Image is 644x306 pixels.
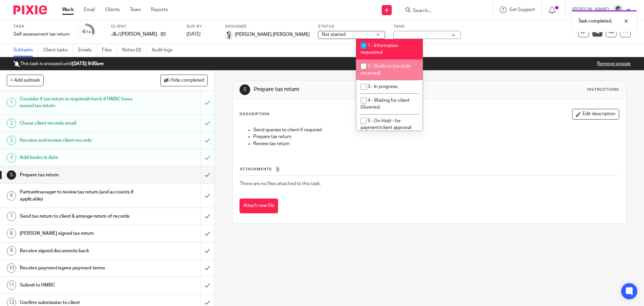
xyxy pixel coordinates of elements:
div: 4 [82,28,91,36]
span: 1 - Information requested [361,43,398,55]
h1: Send tax return to client & arrange return of records [20,211,136,221]
a: Work [62,6,74,13]
div: 8 [7,229,16,238]
button: Edit description [572,109,619,120]
a: Client tasks [43,44,73,57]
div: 11 [7,280,16,290]
p: J&J [PERSON_NAME] [111,31,157,38]
p: Review tax return [253,140,619,147]
a: Remove snooze [597,61,631,66]
a: Email [84,6,95,13]
div: 5 [239,84,250,95]
h1: Receive and review client records [20,135,136,145]
button: + Add subtask [7,75,44,86]
div: Instructions [587,87,619,92]
label: Assignee [225,24,310,29]
p: Send queries to client if required [253,127,619,133]
h1: Partner/manager to review tax return (and accounts if applicable) [20,187,136,204]
h1: Add books in date [20,152,136,163]
a: Audit logs [152,44,177,57]
div: 5 [7,170,16,180]
div: 3 [7,136,16,145]
span: Not started [322,32,345,37]
img: Adam_2025.jpg [612,5,623,15]
div: 1 [7,98,16,107]
button: Attach new file [239,199,278,214]
p: Task completed. [578,18,612,25]
label: Status [318,24,385,29]
a: Team [130,6,141,13]
span: [DATE] [186,32,201,37]
h1: Prepare tax return [20,170,136,180]
div: 9 [7,246,16,256]
img: Pixie [13,5,47,14]
div: 2 [7,119,16,128]
a: Subtasks [13,44,38,57]
h1: Submit to HMRC [20,280,136,290]
label: Due by [186,24,217,29]
span: [PERSON_NAME] [PERSON_NAME] [235,31,310,38]
a: Emails [78,44,97,57]
span: There are no files attached to this task. [240,181,321,186]
label: Task [13,24,70,29]
h1: Receive payment/agree payment terms [20,263,136,273]
div: Self assessment tax return [13,31,70,38]
span: 5 - On Hold - for payment/client approval [361,119,411,130]
span: Hide completed [170,78,204,83]
p: This task is snoozed until [13,60,104,67]
h1: [PERSON_NAME] signed tax return [20,228,136,238]
h1: Chase client records email [20,118,136,128]
b: [DATE] 9:00am [72,61,104,66]
div: 10 [7,263,16,273]
img: Mass_2025.jpg [225,31,233,39]
p: Prepare tax return [253,133,619,140]
p: Description [239,112,269,117]
span: 3 - In progress [368,84,397,89]
div: 7 [7,212,16,221]
label: Client [111,24,178,29]
span: Attachments [240,167,272,171]
h1: Consider if tax return is required/check if HMRC have issued tax return [20,94,136,111]
a: Reports [151,6,168,13]
span: 2 - Books in (records received) [361,64,411,76]
a: Clients [105,6,120,13]
a: Files [102,44,117,57]
div: 6 [7,191,16,201]
small: /14 [85,30,91,34]
a: Notes (0) [122,44,147,57]
div: 4 [7,153,16,163]
h1: Prepare tax return [254,86,444,93]
h1: Receive signed documents back [20,246,136,256]
span: 4 - Waiting for client (Queries) [361,98,410,110]
button: Hide completed [160,75,208,86]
